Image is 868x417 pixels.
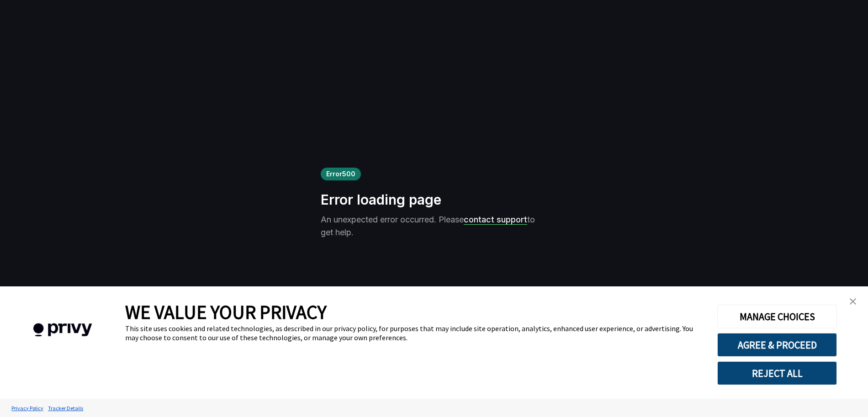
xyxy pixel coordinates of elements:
[717,305,837,328] button: MANAGE CHOICES
[125,324,704,342] div: This site uses cookies and related technologies, as described in our privacy policy, for purposes...
[321,191,547,208] h1: Error loading page
[844,292,862,311] a: close banner
[9,400,46,416] a: Privacy Policy
[464,215,527,225] a: contact support
[125,300,327,324] span: WE VALUE YOUR PRIVACY
[46,400,85,416] a: Tracker Details
[321,168,361,180] span: Error 500
[717,333,837,357] button: AGREE & PROCEED
[321,213,547,239] p: An unexpected error occurred. Please to get help.
[850,298,856,305] img: close banner
[14,310,111,350] img: company logo
[717,361,837,385] button: REJECT ALL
